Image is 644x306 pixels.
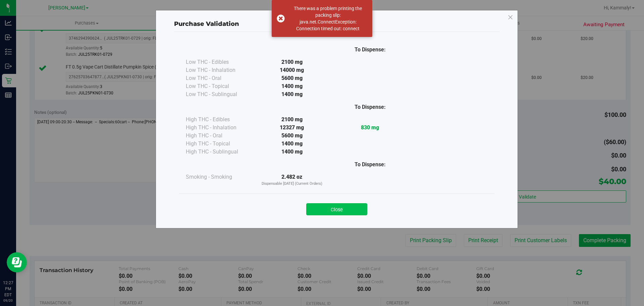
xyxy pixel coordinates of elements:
div: 1400 mg [253,90,331,98]
div: 2100 mg [253,58,331,66]
span: Purchase Validation [174,20,239,28]
div: High THC - Inhalation [186,124,253,132]
div: 14000 mg [253,66,331,74]
div: Low THC - Inhalation [186,66,253,74]
div: To Dispense: [331,161,409,169]
div: 12327 mg [253,124,331,132]
strong: 830 mg [361,124,379,131]
div: To Dispense: [331,46,409,54]
div: 1400 mg [253,148,331,156]
div: 2100 mg [253,116,331,124]
div: Low THC - Oral [186,74,253,82]
div: 1400 mg [253,140,331,148]
div: 5600 mg [253,74,331,82]
div: Low THC - Edibles [186,58,253,66]
div: 2.482 oz [253,173,331,187]
p: Dispensable [DATE] (Current Orders) [253,181,331,187]
div: High THC - Oral [186,132,253,140]
div: High THC - Sublingual [186,148,253,156]
div: To Dispense: [331,103,409,111]
div: High THC - Edibles [186,116,253,124]
iframe: Resource center [7,252,27,272]
div: 5600 mg [253,132,331,140]
div: 1400 mg [253,82,331,90]
div: Low THC - Topical [186,82,253,90]
div: High THC - Topical [186,140,253,148]
div: Smoking - Smoking [186,173,253,181]
div: There was a problem printing the packing slip: java.net.ConnectException: Connection timed out: c... [288,5,367,32]
button: Close [306,203,367,215]
div: Low THC - Sublingual [186,90,253,98]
